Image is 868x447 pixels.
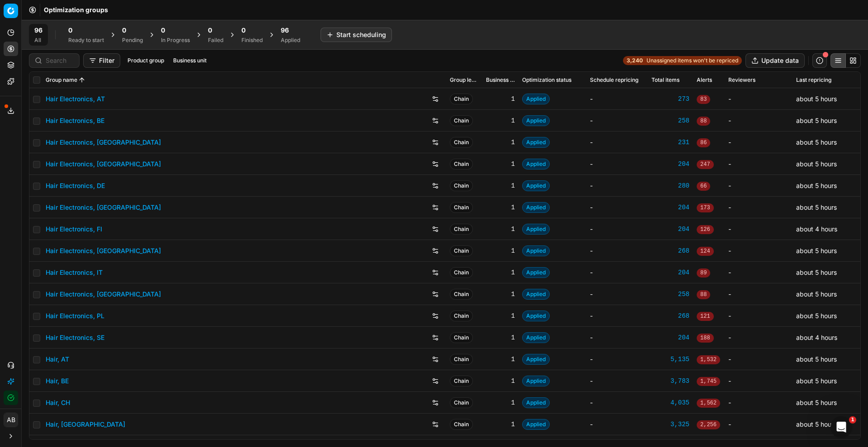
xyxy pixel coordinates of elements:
td: - [725,327,793,348]
td: - [725,175,793,197]
span: Chain [450,354,473,365]
a: 268 [651,311,689,320]
span: about 5 hours [796,377,837,385]
span: Chain [450,289,473,300]
strong: 3,240 [627,57,643,64]
td: - [725,197,793,218]
span: Applied [522,332,550,343]
div: 1 [486,376,515,386]
td: - [725,283,793,305]
td: - [586,305,648,327]
td: - [586,392,648,414]
nav: breadcrumb [44,5,108,14]
div: In Progress [161,37,190,44]
span: about 5 hours [796,399,837,406]
a: 268 [651,246,689,255]
span: 1,562 [697,399,720,408]
span: 124 [697,247,714,256]
span: Chain [450,94,473,104]
a: 5,135 [651,355,689,364]
div: Applied [281,37,300,44]
span: 1,532 [697,355,720,364]
div: 1 [486,398,515,407]
td: - [725,110,793,132]
span: about 5 hours [796,268,837,276]
span: Schedule repricing [590,76,638,84]
a: 258 [651,290,689,299]
a: 204 [651,160,689,169]
span: Applied [522,397,550,408]
div: 231 [651,138,689,147]
a: Hair Electronics, AT [46,94,105,104]
button: Filter [83,53,120,68]
td: - [725,370,793,392]
span: about 5 hours [796,138,837,146]
span: about 4 hours [796,334,837,341]
span: Applied [522,311,550,321]
td: - [586,132,648,153]
span: about 5 hours [796,95,837,103]
div: 1 [486,420,515,429]
span: Chain [450,202,473,213]
span: 188 [697,334,714,343]
span: about 5 hours [796,290,837,298]
div: 258 [651,116,689,125]
a: 204 [651,225,689,234]
span: 2,256 [697,420,720,429]
td: - [586,153,648,175]
span: about 4 hours [796,225,837,233]
button: Business unit [170,55,210,66]
div: 4,035 [651,398,689,407]
span: Applied [522,224,550,235]
a: 3,783 [651,376,689,386]
a: Hair Electronics, [GEOGRAPHIC_DATA] [46,203,161,212]
div: Pending [122,37,143,44]
span: 96 [34,26,42,35]
div: 1 [486,181,515,190]
span: AB [4,413,18,427]
span: Applied [522,115,550,126]
span: Chain [450,397,473,408]
td: - [725,88,793,110]
span: Applied [522,180,550,191]
span: Chain [450,311,473,321]
span: about 5 hours [796,312,837,320]
div: 204 [651,268,689,277]
a: Hair Electronics, SE [46,333,104,342]
span: 88 [697,117,710,126]
div: 1 [486,355,515,364]
a: Hair Electronics, [GEOGRAPHIC_DATA] [46,246,161,255]
td: - [586,414,648,435]
td: - [586,240,648,262]
a: 204 [651,203,689,212]
td: - [586,175,648,197]
span: 126 [697,225,714,234]
span: Chain [450,224,473,235]
span: Chain [450,376,473,386]
span: Applied [522,419,550,430]
span: Chain [450,419,473,430]
span: 1 [849,416,856,423]
span: about 5 hours [796,182,837,189]
span: 0 [208,26,212,35]
a: 280 [651,181,689,190]
a: Hair, CH [46,398,70,407]
td: - [725,348,793,370]
span: Applied [522,202,550,213]
span: Group name [46,76,77,84]
span: 86 [697,138,710,147]
div: 1 [486,225,515,234]
a: Hair Electronics, IT [46,268,103,277]
a: 204 [651,333,689,342]
a: Hair Electronics, PL [46,311,104,320]
a: Hair Electronics, [GEOGRAPHIC_DATA] [46,138,161,147]
td: - [586,283,648,305]
span: Chain [450,332,473,343]
span: 89 [697,268,710,278]
span: Applied [522,94,550,104]
td: - [725,392,793,414]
